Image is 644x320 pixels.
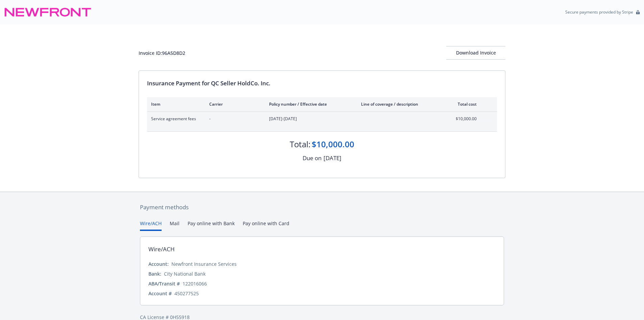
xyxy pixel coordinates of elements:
[209,101,258,107] div: Carrier
[151,116,198,122] span: Service agreement fees
[269,116,350,122] span: [DATE]-[DATE]
[183,280,207,287] div: 122016066
[446,46,505,59] div: Download Invoice
[565,9,633,15] p: Secure payments provided by Stripe
[174,290,199,297] div: 450277525
[139,49,185,57] div: Invoice ID: 96A5D8D2
[170,220,180,231] button: Mail
[482,116,493,127] button: expand content
[148,270,161,277] div: Bank:
[451,116,477,122] span: $10,000.00
[303,154,321,163] div: Due on
[324,154,341,163] div: [DATE]
[140,203,504,212] div: Payment methods
[361,101,440,107] div: Line of coverage / description
[148,280,180,287] div: ABA/Transit #
[148,290,172,297] div: Account #
[148,245,175,254] div: Wire/ACH
[147,79,497,88] div: Insurance Payment for QC Seller HoldCo. Inc.
[151,101,198,107] div: Item
[147,112,497,131] div: Service agreement fees-[DATE]-[DATE]$10,000.00expand content
[243,220,289,231] button: Pay online with Card
[312,138,354,150] div: $10,000.00
[140,220,162,231] button: Wire/ACH
[188,220,235,231] button: Pay online with Bank
[148,260,169,268] div: Account:
[451,101,477,107] div: Total cost
[171,260,237,268] div: Newfront Insurance Services
[209,116,258,122] span: -
[290,138,310,150] div: Total:
[164,270,206,277] div: City National Bank
[269,101,350,107] div: Policy number / Effective date
[446,46,505,60] button: Download Invoice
